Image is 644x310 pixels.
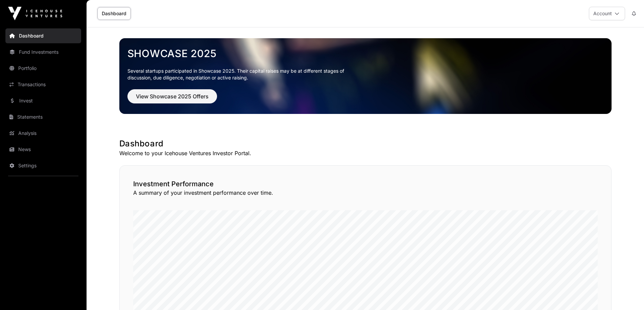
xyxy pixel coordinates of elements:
a: Portfolio [5,61,81,76]
h1: Dashboard [119,138,612,149]
a: Showcase 2025 [127,47,603,59]
a: Dashboard [5,28,81,43]
img: Showcase 2025 [119,38,612,114]
a: Dashboard [97,7,131,20]
a: Transactions [5,77,81,92]
p: Several startups participated in Showcase 2025. Their capital raises may be at different stages o... [127,68,355,81]
p: Welcome to your Icehouse Ventures Investor Portal. [119,149,612,157]
a: News [5,142,81,157]
a: Statements [5,110,81,124]
iframe: Chat Widget [610,278,644,310]
a: View Showcase 2025 Offers [127,96,217,103]
button: View Showcase 2025 Offers [127,89,217,103]
h2: Investment Performance [133,179,598,189]
p: A summary of your investment performance over time. [133,189,598,197]
a: Analysis [5,126,81,141]
a: Fund Investments [5,45,81,59]
button: Account [589,7,625,20]
a: Invest [5,93,81,108]
a: Settings [5,158,81,173]
img: Icehouse Ventures Logo [8,7,62,20]
span: View Showcase 2025 Offers [136,92,209,100]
